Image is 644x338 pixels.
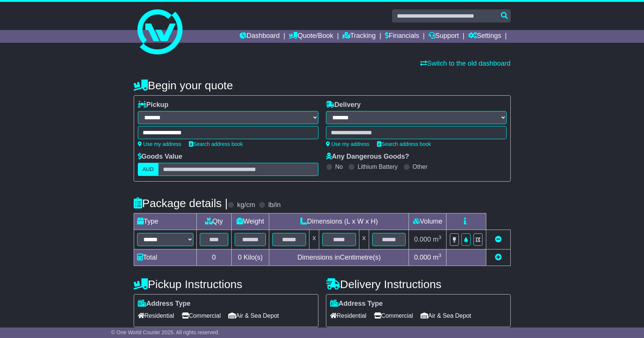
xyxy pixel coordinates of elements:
[377,141,431,147] a: Search address book
[138,141,181,147] a: Use my address
[269,213,409,230] td: Dimensions (L x W x H)
[138,310,174,321] span: Residential
[413,163,428,170] label: Other
[228,310,279,321] span: Air & Sea Depot
[495,236,502,243] a: Remove this item
[134,213,196,230] td: Type
[439,252,442,258] sup: 3
[240,30,280,43] a: Dashboard
[289,30,333,43] a: Quote/Book
[138,163,159,176] label: AUD
[326,101,361,109] label: Delivery
[359,230,369,249] td: x
[134,197,228,209] h4: Package details |
[330,310,366,321] span: Residential
[134,278,318,290] h4: Pickup Instructions
[330,300,383,308] label: Address Type
[134,79,511,92] h4: Begin your quote
[238,254,241,261] span: 0
[231,249,269,266] td: Kilo(s)
[421,310,471,321] span: Air & Sea Depot
[196,213,231,230] td: Qty
[414,236,431,243] span: 0.000
[385,30,419,43] a: Financials
[138,153,182,161] label: Goods Value
[335,163,343,170] label: No
[468,30,501,43] a: Settings
[433,254,442,261] span: m
[309,230,319,249] td: x
[433,236,442,243] span: m
[342,30,376,43] a: Tracking
[409,213,446,230] td: Volume
[420,60,510,67] a: Switch to the old dashboard
[439,234,442,240] sup: 3
[231,213,269,230] td: Weight
[196,249,231,266] td: 0
[268,201,281,209] label: lb/in
[326,278,511,290] h4: Delivery Instructions
[326,141,370,147] a: Use my address
[237,201,255,209] label: kg/cm
[414,254,431,261] span: 0.000
[269,249,409,266] td: Dimensions in Centimetre(s)
[374,310,413,321] span: Commercial
[326,153,409,161] label: Any Dangerous Goods?
[357,163,398,170] label: Lithium Battery
[189,141,243,147] a: Search address book
[138,101,169,109] label: Pickup
[495,254,502,261] a: Add new item
[111,329,220,335] span: © One World Courier 2025. All rights reserved.
[134,249,196,266] td: Total
[182,310,221,321] span: Commercial
[138,300,191,308] label: Address Type
[428,30,459,43] a: Support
